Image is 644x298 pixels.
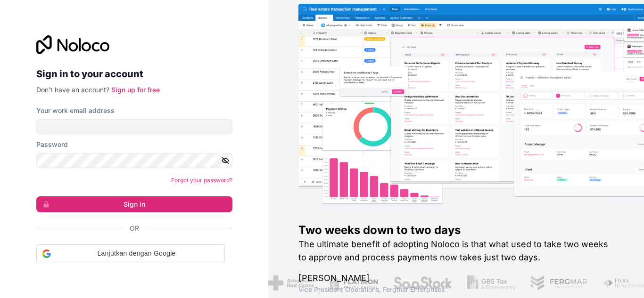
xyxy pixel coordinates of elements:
button: Sign in [36,196,232,212]
img: /assets/american-red-cross-BAupjrZR.png [268,275,314,290]
span: Lanjutkan dengan Google [55,249,219,258]
div: Lanjutkan dengan Google [36,244,225,263]
label: Your work email address [36,106,115,115]
input: Password [36,153,232,168]
span: Or [130,224,139,233]
input: Email address [36,119,232,134]
h2: The ultimate benefit of adopting Noloco is that what used to take two weeks to approve and proces... [298,238,614,264]
h1: Two weeks down to two days [298,223,614,238]
a: Sign up for free [111,86,160,94]
h1: Vice President Operations , Fergmar Enterprises [298,285,614,294]
h2: Sign in to your account [36,65,232,82]
span: Don't have an account? [36,86,109,94]
label: Password [36,140,68,149]
h1: [PERSON_NAME] [298,272,614,285]
a: Forgot your password? [171,177,232,184]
